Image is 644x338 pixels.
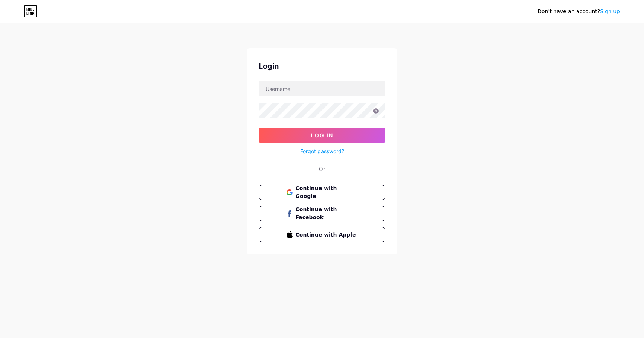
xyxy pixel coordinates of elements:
button: Continue with Facebook [259,206,385,221]
span: Continue with Apple [296,231,358,239]
button: Log In [259,128,385,143]
div: Login [259,60,385,72]
input: Username [259,81,385,96]
div: Don't have an account? [537,8,620,15]
span: Log In [311,132,333,138]
span: Continue with Google [296,184,358,200]
button: Continue with Apple [259,227,385,242]
div: Or [319,165,325,173]
a: Sign up [600,8,620,14]
a: Forgot password? [300,147,344,155]
button: Continue with Google [259,185,385,200]
span: Continue with Facebook [296,206,358,221]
